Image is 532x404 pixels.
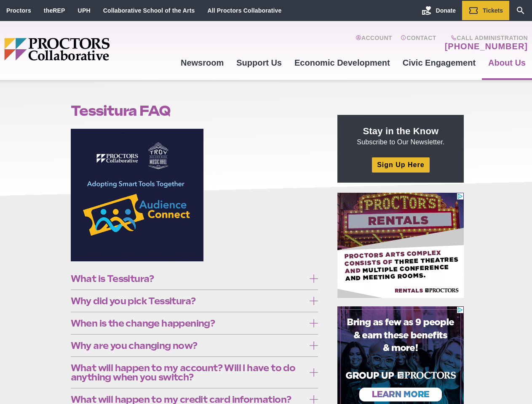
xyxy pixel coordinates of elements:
[482,51,532,74] a: About Us
[71,103,318,119] h1: Tessitura FAQ
[509,1,532,20] a: Search
[401,35,436,51] a: Contact
[445,41,528,51] a: [PHONE_NUMBER]
[396,51,482,74] a: Civic Engagement
[462,1,509,20] a: Tickets
[71,296,305,306] span: Why did you pick Tessitura?
[356,35,392,51] a: Account
[372,157,429,172] a: Sign Up Here
[71,319,305,328] span: When is the change happening?
[230,51,288,74] a: Support Us
[6,7,31,14] a: Proctors
[483,7,503,14] span: Tickets
[363,126,439,136] strong: Stay in the Know
[44,7,65,14] a: theREP
[71,341,305,350] span: Why are you changing now?
[337,193,464,298] iframe: Advertisement
[71,363,305,382] span: What will happen to my account? Will I have to do anything when you switch?
[71,274,305,283] span: What is Tessitura?
[288,51,396,74] a: Economic Development
[174,51,230,74] a: Newsroom
[348,125,454,147] p: Subscribe to Our Newsletter.
[415,1,462,20] a: Donate
[442,35,528,41] span: Call Administration
[4,38,174,61] img: Proctors logo
[103,7,195,14] a: Collaborative School of the Arts
[436,7,456,14] span: Donate
[207,7,281,14] a: All Proctors Collaborative
[71,395,305,404] span: What will happen to my credit card information?
[78,7,91,14] a: UPH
